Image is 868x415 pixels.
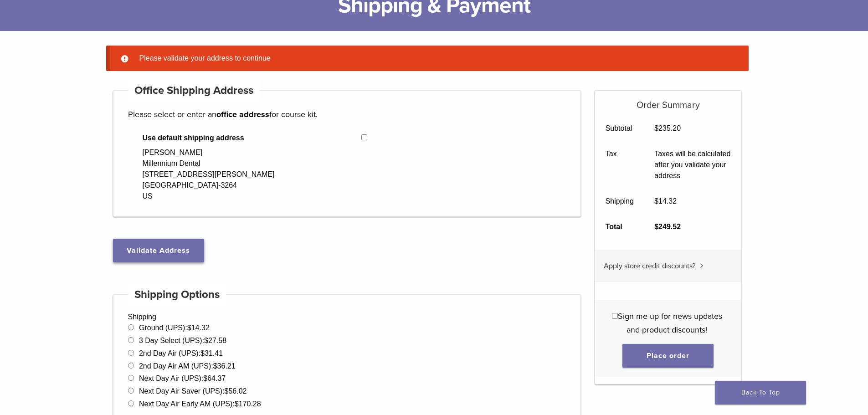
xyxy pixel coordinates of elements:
th: Tax [595,141,644,189]
bdi: 27.58 [204,337,226,344]
span: Sign me up for news updates and product discounts! [618,311,722,335]
span: $ [213,362,217,370]
button: Validate Address [113,239,204,262]
span: $ [654,223,658,231]
span: $ [187,324,191,332]
bdi: 235.20 [654,124,681,132]
bdi: 170.28 [235,400,261,408]
label: Next Day Air Early AM (UPS): [139,400,261,408]
th: Total [595,214,644,240]
div: [PERSON_NAME] Millennium Dental [STREET_ADDRESS][PERSON_NAME] [GEOGRAPHIC_DATA]-3264 US [143,147,275,202]
img: caret.svg [700,263,704,268]
th: Shipping [595,189,644,214]
bdi: 14.32 [654,197,677,205]
a: Back To Top [715,381,806,405]
label: 3 Day Select (UPS): [139,337,226,344]
span: $ [654,124,658,132]
span: $ [654,197,658,205]
bdi: 36.21 [213,362,236,370]
span: $ [203,374,207,382]
bdi: 31.41 [200,349,223,357]
bdi: 249.52 [654,223,681,231]
bdi: 56.02 [225,387,247,395]
span: $ [235,400,239,408]
li: Please validate your address to continue [136,53,734,64]
span: Use default shipping address [143,133,362,143]
button: Place order [622,344,714,368]
label: Ground (UPS): [139,324,210,332]
h5: Order Summary [595,91,741,111]
strong: office address [216,109,269,119]
input: Sign me up for news updates and product discounts! [612,313,618,319]
span: $ [204,337,208,344]
h4: Shipping Options [128,284,226,306]
bdi: 14.32 [187,324,210,332]
label: Next Day Air Saver (UPS): [139,387,247,395]
td: Taxes will be calculated after you validate your address [644,141,741,189]
h4: Office Shipping Address [128,80,260,102]
bdi: 64.37 [203,374,226,382]
span: Apply store credit discounts? [604,261,695,271]
label: 2nd Day Air (UPS): [139,349,223,357]
p: Please select or enter an for course kit. [128,108,566,121]
label: Next Day Air (UPS): [139,374,226,382]
span: $ [225,387,229,395]
th: Subtotal [595,116,644,141]
label: 2nd Day Air AM (UPS): [139,362,236,370]
span: $ [200,349,205,357]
